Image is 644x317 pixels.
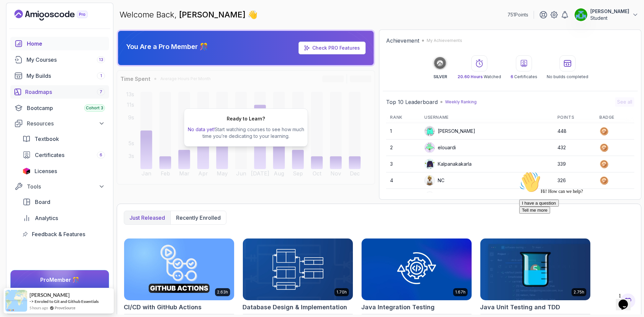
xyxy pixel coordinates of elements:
[361,303,435,312] h2: Java Integration Testing
[10,69,109,83] a: builds
[458,74,483,79] span: 20.60 Hours
[27,104,105,112] div: Bootcamp
[336,289,347,295] p: 1.70h
[3,3,123,45] div: 👋Hi! How can we help?I have a questionTell me more
[35,299,99,304] a: Enroled to Git and Github Essentials
[424,192,457,202] div: IssaKass
[26,72,105,80] div: My Builds
[507,11,528,18] p: 751 Points
[124,303,202,312] h2: CI/CD with GitHub Actions
[386,112,420,123] th: Rank
[616,290,637,310] iframe: chat widget
[3,20,66,25] span: Hi! How can we help?
[35,151,64,159] span: Certificates
[18,195,109,209] a: board
[299,42,366,54] a: Check PRO Features
[386,140,420,156] td: 2
[35,167,57,175] span: Licenses
[312,45,360,51] a: Check PRO Features
[590,15,629,21] p: Student
[3,38,34,45] button: Tell me more
[27,182,105,191] div: Tools
[100,89,102,95] span: 7
[227,115,265,122] h2: Ready to Learn?
[480,239,590,300] img: Java Unit Testing and TDD card
[10,180,109,193] button: Tools
[32,230,85,238] span: Feedback & Features
[27,40,105,48] div: Home
[129,214,165,222] p: Just released
[425,143,435,153] img: default monster avatar
[126,42,208,51] p: You Are a Pro Member 🎊
[18,132,109,146] a: textbook
[574,289,584,295] p: 2.75h
[100,152,102,158] span: 6
[615,97,634,107] button: See all
[3,3,24,24] img: :wave:
[480,303,560,312] h2: Java Unit Testing and TDD
[55,305,75,311] a: ProveSource
[170,211,226,224] button: Recently enrolled
[22,168,31,174] img: jetbrains icon
[18,164,109,178] a: licenses
[458,74,501,80] p: Watched
[425,159,435,169] img: default monster avatar
[424,126,475,137] div: [PERSON_NAME]
[27,119,105,127] div: Resources
[424,142,456,153] div: elouardi
[10,85,109,99] a: roadmaps
[590,8,629,15] p: [PERSON_NAME]
[35,135,59,143] span: Textbook
[30,292,70,298] span: [PERSON_NAME]
[243,239,353,300] img: Database Design & Implementation card
[18,211,109,225] a: analytics
[243,303,347,312] h2: Database Design & Implementation
[386,98,438,106] h2: Top 10 Leaderboard
[100,73,102,78] span: 1
[425,175,435,186] img: user profile image
[124,239,234,300] img: CI/CD with GitHub Actions card
[10,101,109,115] a: bootcamp
[176,214,221,222] p: Recently enrolled
[14,10,103,20] a: Landing page
[217,289,228,295] p: 2.63h
[433,74,447,80] p: SILVER
[10,53,109,66] a: courses
[188,126,215,132] span: No data yet!
[553,112,595,123] th: Points
[517,169,637,287] iframe: chat widget
[386,172,420,189] td: 4
[386,37,419,45] h2: Achievement
[425,192,435,202] img: user profile image
[187,126,305,140] p: Start watching courses to see how much time you’re dedicating to your learning.
[574,8,639,21] button: user profile image[PERSON_NAME]Student
[386,189,420,205] td: 5
[18,227,109,241] a: feedback
[386,123,420,140] td: 1
[553,156,595,172] td: 339
[119,9,258,20] p: Welcome Back,
[511,74,513,79] span: 6
[424,159,472,169] div: Kalpanakakarla
[18,148,109,162] a: certificates
[25,88,105,96] div: Roadmaps
[553,140,595,156] td: 432
[86,105,103,111] span: Cohort 3
[5,290,27,312] img: provesource social proof notification image
[362,239,472,300] img: Java Integration Testing card
[553,123,595,140] td: 448
[35,214,58,222] span: Analytics
[420,112,553,123] th: Username
[30,305,48,311] span: 5 hours ago
[35,198,50,206] span: Board
[424,175,444,186] div: NC
[445,99,477,105] p: Weekly Ranking
[425,126,435,136] img: default monster avatar
[386,156,420,172] td: 3
[547,74,588,80] p: No builds completed
[30,299,34,304] span: ->
[124,211,170,224] button: Just released
[179,10,248,19] span: [PERSON_NAME]
[427,38,462,43] p: My Achievements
